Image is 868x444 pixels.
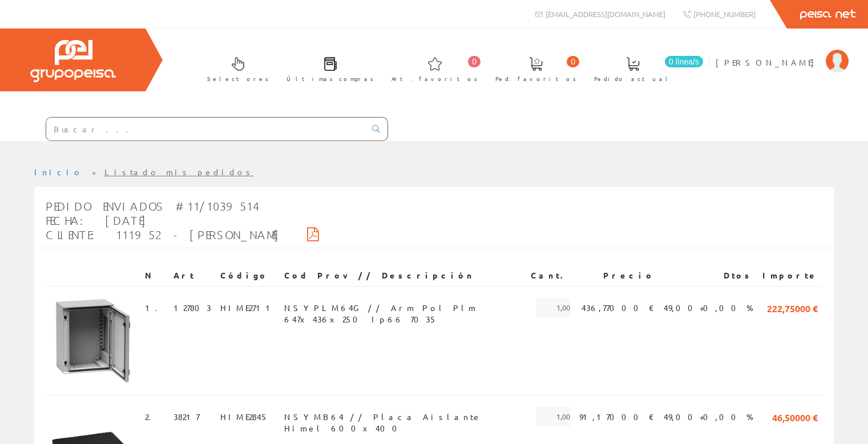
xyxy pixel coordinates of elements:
[665,56,703,67] span: 0 línea/s
[140,265,169,286] th: N
[104,167,254,177] a: Listado mis pedidos
[284,298,522,317] span: NSYPLM64G // Arm Pol Plm 647x436x250 Ip66 7035
[216,265,280,286] th: Código
[391,73,478,84] span: Art. favoritos
[220,407,268,426] span: HIME2845
[280,265,526,286] th: Cod Prov // Descripción
[693,9,756,19] span: [PHONE_NUMBER]
[495,73,576,84] span: Ped. favoritos
[46,199,280,241] span: Pedido Enviados #11/1039514 Fecha: [DATE] Cliente: 111952 - [PERSON_NAME]
[50,298,136,384] img: Foto artículo (150x150)
[546,9,665,19] span: [EMAIL_ADDRESS][DOMAIN_NAME]
[575,265,659,286] th: Precio
[659,265,758,286] th: Dtos
[148,411,158,422] a: .
[173,407,199,426] span: 38217
[284,407,522,426] span: NSYMB64 // Placa Aislante Himel 600x400
[582,298,655,317] span: 436,77000 €
[536,407,570,426] span: 1,00
[275,47,380,89] a: Últimas compras
[716,56,820,68] span: [PERSON_NAME]
[145,298,164,317] span: 1
[536,298,570,317] span: 1,00
[286,73,374,84] span: Últimas compras
[207,73,269,84] span: Selectores
[594,73,672,84] span: Pedido actual
[155,302,164,313] a: .
[772,407,818,426] span: 46,50000 €
[307,230,319,238] i: Descargar PDF
[30,40,116,82] img: Grupo Peisa
[583,47,706,89] a: 0 línea/s Pedido actual
[46,118,365,140] input: Buscar ...
[716,47,849,58] a: [PERSON_NAME]
[220,298,275,317] span: HIME2711
[468,56,481,67] span: 0
[767,298,818,317] span: 222,75000 €
[173,298,211,317] span: 127803
[34,167,83,177] a: Inicio
[579,407,655,426] span: 91,17000 €
[169,265,216,286] th: Art
[145,407,158,426] span: 2
[196,47,274,89] a: Selectores
[567,56,579,67] span: 0
[664,298,753,317] span: 49,00+0,00 %
[758,265,822,286] th: Importe
[664,407,753,426] span: 49,00+0,00 %
[526,265,575,286] th: Cant.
